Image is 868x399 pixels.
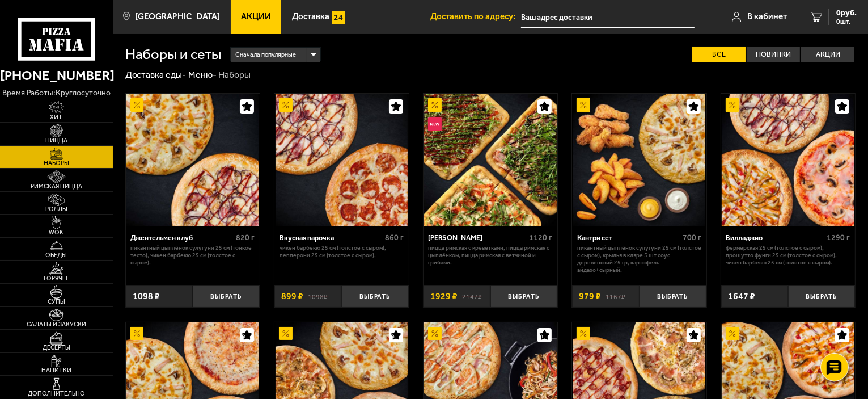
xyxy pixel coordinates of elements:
[577,233,680,242] div: Кантри сет
[292,12,329,21] span: Доставка
[577,245,701,274] p: Пикантный цыплёнок сулугуни 25 см (толстое с сыром), крылья в кляре 5 шт соус деревенский 25 гр, ...
[606,292,625,301] s: 1167 ₽
[133,292,160,301] span: 1098 ₽
[279,327,293,341] img: Акционный
[188,69,217,80] a: Меню-
[308,292,328,301] s: 1098 ₽
[577,98,590,112] img: Акционный
[747,12,787,21] span: В кабинет
[577,327,590,341] img: Акционный
[573,94,706,226] img: Кантри сет
[747,47,800,63] label: Новинки
[280,245,404,259] p: Чикен Барбекю 25 см (толстое с сыром), Пепперони 25 см (толстое с сыром).
[193,285,260,308] button: Выбрать
[241,12,271,21] span: Акции
[279,98,293,112] img: Акционный
[728,292,755,301] span: 1647 ₽
[726,98,739,112] img: Акционный
[721,94,856,226] a: АкционныйВилладжио
[125,69,187,80] a: Доставка еды-
[235,47,296,64] span: Сначала популярные
[281,292,303,301] span: 899 ₽
[424,94,557,226] img: Мама Миа
[130,98,144,112] img: Акционный
[130,245,255,266] p: Пикантный цыплёнок сулугуни 25 см (тонкое тесто), Чикен Барбекю 25 см (толстое с сыром).
[236,233,255,242] span: 820 г
[530,233,553,242] span: 1120 г
[430,292,458,301] span: 1929 ₽
[521,7,695,28] input: Ваш адрес доставки
[726,245,850,266] p: Фермерская 25 см (толстое с сыром), Прошутто Фунги 25 см (толстое с сыром), Чикен Барбекю 25 см (...
[424,94,558,226] a: АкционныйНовинкаМама Миа
[521,7,695,28] span: Ленинградская область, Всеволожский район, Мурино, Новая улица, 7к4, подъезд 1
[428,327,442,341] img: Акционный
[274,94,409,226] a: АкционныйВкусная парочка
[692,47,746,63] label: Все
[428,98,442,112] img: Акционный
[385,233,404,242] span: 860 г
[218,69,251,81] div: Наборы
[572,94,706,226] a: АкционныйКантри сет
[490,285,557,308] button: Выбрать
[836,9,857,17] span: 0 руб.
[640,285,706,308] button: Выбрать
[126,94,260,226] a: АкционныйДжентельмен клуб
[428,245,552,266] p: Пицца Римская с креветками, Пицца Римская с цыплёнком, Пицца Римская с ветчиной и грибами.
[722,94,854,226] img: Вилладжио
[341,285,408,308] button: Выбрать
[788,285,855,308] button: Выбрать
[126,94,259,226] img: Джентельмен клуб
[130,233,233,242] div: Джентельмен клуб
[430,12,521,21] span: Доставить по адресу:
[726,233,824,242] div: Вилладжио
[726,327,739,341] img: Акционный
[428,117,442,131] img: Новинка
[683,233,701,242] span: 700 г
[332,11,345,24] img: 15daf4d41897b9f0e9f617042186c801.svg
[135,12,220,21] span: [GEOGRAPHIC_DATA]
[462,292,482,301] s: 2147 ₽
[276,94,408,226] img: Вкусная парочка
[428,233,526,242] div: [PERSON_NAME]
[836,18,857,25] span: 0 шт.
[579,292,601,301] span: 979 ₽
[801,47,854,63] label: Акции
[827,233,850,242] span: 1290 г
[280,233,382,242] div: Вкусная парочка
[130,327,144,341] img: Акционный
[125,47,222,62] h1: Наборы и сеты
